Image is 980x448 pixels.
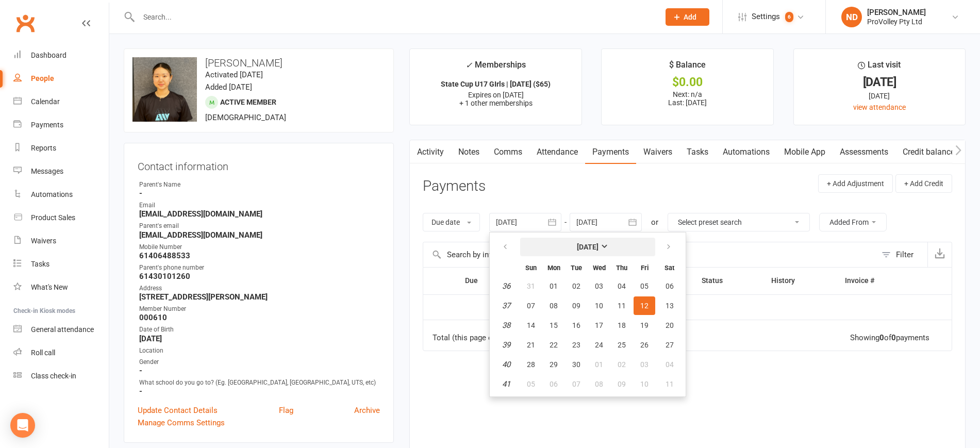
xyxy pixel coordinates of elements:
[656,375,683,393] button: 11
[487,140,529,164] a: Comms
[572,360,580,369] span: 30
[566,316,587,335] button: 16
[833,140,895,164] a: Assessments
[611,316,633,335] button: 18
[13,206,109,229] a: Product Sales
[441,80,551,88] strong: State Cup U17 GIrls | [DATE] ($65)
[139,378,380,388] div: What school do you go to? (Eg. [GEOGRAPHIC_DATA], [GEOGRAPHIC_DATA], UTS, etc)
[895,140,962,164] a: Credit balance
[858,58,901,77] div: Last visit
[640,341,649,349] span: 26
[611,375,633,393] button: 09
[205,82,252,92] time: Added [DATE]
[31,144,56,152] div: Reports
[520,355,542,374] button: 28
[572,321,580,329] span: 16
[139,201,380,210] div: Email
[679,140,716,164] a: Tasks
[595,360,603,369] span: 01
[850,334,929,342] div: Showing of payments
[841,7,862,27] div: ND
[636,140,679,164] a: Waivers
[666,321,674,329] span: 20
[13,137,109,160] a: Reports
[588,375,610,393] button: 08
[588,336,610,354] button: 24
[566,375,587,393] button: 07
[527,302,535,310] span: 07
[31,260,49,268] div: Tasks
[466,60,472,70] i: ✓
[520,277,542,295] button: 31
[547,264,560,272] small: Monday
[611,90,763,107] p: Next: n/a Last: [DATE]
[139,189,380,198] strong: -
[139,242,380,252] div: Mobile Number
[459,99,533,107] span: + 1 other memberships
[138,157,380,172] h3: Contact information
[502,321,510,330] em: 38
[502,360,510,369] em: 40
[595,282,603,290] span: 03
[423,242,876,267] input: Search by invoice number
[550,380,558,388] span: 06
[31,237,56,245] div: Waivers
[139,304,380,314] div: Member Number
[423,178,486,194] h3: Payments
[139,284,380,293] div: Address
[634,355,655,374] button: 03
[611,336,633,354] button: 25
[566,277,587,295] button: 02
[656,355,683,374] button: 04
[611,296,633,315] button: 11
[456,268,510,294] th: Due
[502,301,510,310] em: 37
[354,404,380,417] a: Archive
[13,318,109,341] a: General attendance kiosk mode
[656,296,683,315] button: 13
[410,140,451,164] a: Activity
[640,321,649,329] span: 19
[656,316,683,335] button: 20
[31,283,68,291] div: What's New
[13,364,109,388] a: Class kiosk mode
[566,296,587,315] button: 09
[896,248,913,261] div: Filter
[618,321,626,329] span: 18
[550,341,558,349] span: 22
[13,183,109,206] a: Automations
[525,264,537,272] small: Sunday
[205,113,286,122] span: [DEMOGRAPHIC_DATA]
[31,167,63,175] div: Messages
[139,334,380,343] strong: [DATE]
[10,413,35,438] div: Open Intercom Messenger
[13,67,109,90] a: People
[836,268,919,294] th: Invoice #
[543,375,564,393] button: 06
[550,360,558,369] span: 29
[588,296,610,315] button: 10
[520,296,542,315] button: 07
[618,302,626,310] span: 11
[529,140,585,164] a: Attendance
[31,51,67,59] div: Dashboard
[138,417,225,429] a: Manage Comms Settings
[136,10,652,24] input: Search...
[139,230,380,240] strong: [EMAIL_ADDRESS][DOMAIN_NAME]
[640,360,649,369] span: 03
[279,404,293,417] a: Flag
[543,296,564,315] button: 08
[634,277,655,295] button: 05
[520,336,542,354] button: 21
[527,341,535,349] span: 21
[666,8,709,26] button: Add
[666,380,674,388] span: 11
[656,336,683,354] button: 27
[31,121,63,129] div: Payments
[593,264,606,272] small: Wednesday
[818,174,893,193] button: + Add Adjustment
[13,253,109,276] a: Tasks
[31,372,76,380] div: Class check-in
[31,213,75,222] div: Product Sales
[502,340,510,350] em: 39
